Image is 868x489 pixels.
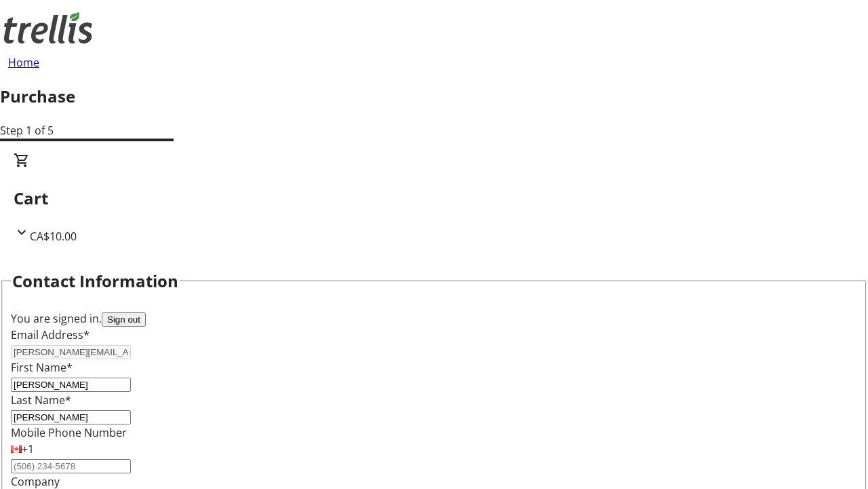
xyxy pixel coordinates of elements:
input: (506) 234-5678 [11,459,131,473]
label: First Name* [11,360,73,375]
div: You are signed in. [11,310,857,327]
label: Email Address* [11,327,90,342]
div: CartCA$10.00 [14,152,854,244]
span: CA$10.00 [30,229,77,244]
h2: Cart [14,186,854,211]
label: Last Name* [11,393,71,407]
button: Sign out [102,312,146,327]
label: Company [11,474,60,489]
label: Mobile Phone Number [11,425,127,440]
h2: Contact Information [12,269,178,293]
